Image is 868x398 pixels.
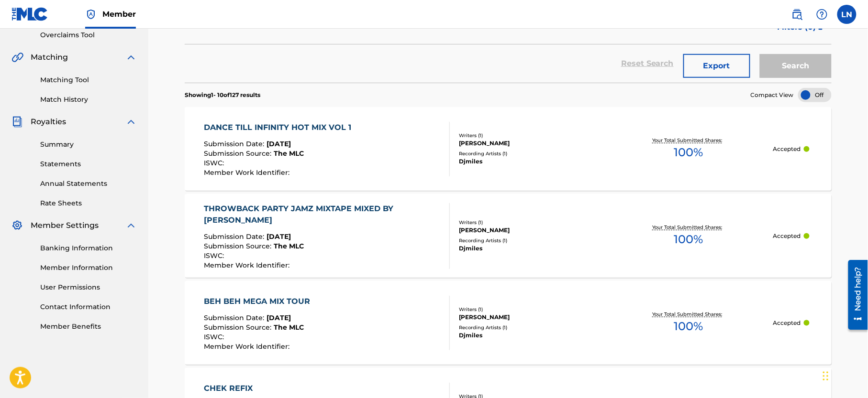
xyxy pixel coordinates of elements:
a: BEH BEH MEGA MIX TOURSubmission Date:[DATE]Submission Source:The MLCISWC:Member Work Identifier:W... [185,281,832,365]
p: Your Total Submitted Shares: [652,311,724,318]
a: Public Search [788,5,807,24]
a: Member Benefits [40,322,137,332]
div: DANCE TILL INFINITY HOT MIX VOL 1 [204,122,356,133]
div: Writers ( 1 ) [459,306,603,313]
span: The MLC [274,149,304,158]
a: Contact Information [40,302,137,312]
div: Recording Artists ( 1 ) [459,324,603,331]
span: 100 % [674,318,703,335]
div: User Menu [837,5,857,24]
a: Banking Information [40,243,137,253]
div: Djmiles [459,331,603,340]
p: Accepted [773,145,801,153]
div: Djmiles [459,244,603,253]
span: Submission Source : [204,149,274,158]
span: Compact View [751,91,794,99]
img: expand [125,52,137,63]
a: User Permissions [40,282,137,292]
a: DANCE TILL INFINITY HOT MIX VOL 1Submission Date:[DATE]Submission Source:The MLCISWC:Member Work ... [185,107,832,191]
img: MLC Logo [11,7,48,21]
span: Submission Date : [204,313,267,322]
span: Submission Date : [204,232,267,241]
div: [PERSON_NAME] [459,313,603,322]
span: The MLC [274,323,304,332]
span: ISWC : [204,251,227,260]
div: [PERSON_NAME] [459,226,603,235]
a: Annual Statements [40,179,137,189]
img: search [791,9,803,20]
div: CHEK REFIX [204,383,304,394]
img: Matching [11,52,23,63]
span: ISWC : [204,333,227,341]
p: Showing 1 - 10 of 127 results [185,91,260,99]
div: Help [812,5,832,24]
span: 100 % [674,144,703,161]
div: Writers ( 1 ) [459,132,603,139]
p: Accepted [773,232,801,240]
span: Royalties [31,116,66,128]
p: Your Total Submitted Shares: [652,224,724,231]
iframe: Chat Widget [820,352,868,398]
span: ISWC : [204,159,227,167]
span: Submission Source : [204,323,274,332]
img: Top Rightsholder [85,9,97,20]
div: Writers ( 1 ) [459,219,603,226]
a: Overclaims Tool [40,30,137,40]
button: Export [683,54,750,78]
p: Your Total Submitted Shares: [652,137,724,144]
div: THROWBACK PARTY JAMZ MIXTAPE MIXED BY [PERSON_NAME] [204,203,442,226]
p: Accepted [773,319,801,327]
a: THROWBACK PARTY JAMZ MIXTAPE MIXED BY [PERSON_NAME]Submission Date:[DATE]Submission Source:The ML... [185,194,832,278]
iframe: Resource Center [841,257,868,333]
span: [DATE] [267,140,291,148]
a: Summary [40,140,137,150]
a: Member Information [40,263,137,273]
span: 100 % [674,231,703,248]
div: Drag [823,362,829,390]
img: expand [125,220,137,231]
img: expand [125,116,137,128]
div: Recording Artists ( 1 ) [459,150,603,157]
span: Member Settings [31,220,99,231]
img: Member Settings [11,220,23,231]
span: The MLC [274,242,304,250]
span: Member Work Identifier : [204,261,292,269]
a: Matching Tool [40,75,137,85]
span: Submission Source : [204,242,274,250]
div: Djmiles [459,157,603,166]
span: Member Work Identifier : [204,342,292,351]
div: [PERSON_NAME] [459,139,603,148]
div: Recording Artists ( 1 ) [459,237,603,244]
span: Matching [31,52,68,63]
span: Member Work Identifier : [204,168,292,177]
span: Submission Date : [204,140,267,148]
img: help [816,9,828,20]
span: [DATE] [267,313,291,322]
a: Statements [40,159,137,169]
img: Royalties [11,116,23,128]
span: Member [102,9,136,20]
a: Rate Sheets [40,198,137,208]
a: Match History [40,95,137,105]
span: [DATE] [267,232,291,241]
div: BEH BEH MEGA MIX TOUR [204,296,315,307]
